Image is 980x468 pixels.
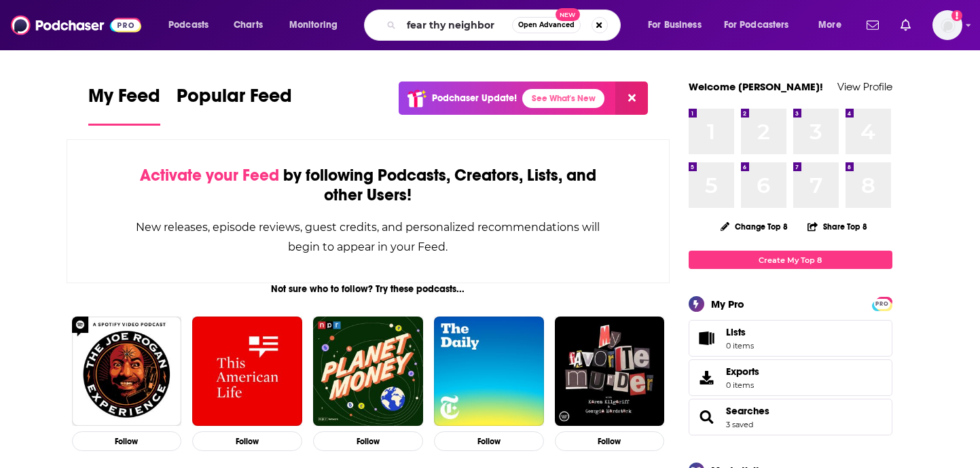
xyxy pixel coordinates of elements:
[512,17,581,33] button: Open AdvancedNew
[434,431,544,451] button: Follow
[874,299,890,309] span: PRO
[726,326,746,338] span: Lists
[192,317,302,427] img: This American Life
[689,359,892,396] a: Exports
[809,14,858,36] button: open menu
[861,14,884,37] a: Show notifications dropdown
[726,341,754,350] span: 0 items
[638,14,719,36] button: open menu
[280,14,355,36] button: open menu
[726,380,759,390] span: 0 items
[726,420,753,429] a: 3 saved
[225,14,271,36] a: Charts
[11,12,141,38] img: Podchaser - Follow, Share and Rate Podcasts
[140,165,279,185] span: Activate your Feed
[377,10,634,41] div: Search podcasts, credits, & more...
[518,22,575,29] span: Open Advanced
[726,326,754,338] span: Lists
[715,14,809,36] button: open menu
[711,298,744,310] div: My Pro
[401,14,512,36] input: Search podcasts, credits, & more...
[72,431,182,451] button: Follow
[724,16,789,35] span: For Podcasters
[932,10,962,40] button: Show profile menu
[932,10,962,40] img: User Profile
[234,16,263,35] span: Charts
[726,365,759,378] span: Exports
[432,92,517,104] p: Podchaser Update!
[67,283,670,295] div: Not sure who to follow? Try these podcasts...
[837,80,892,93] a: View Profile
[522,89,604,108] a: See What's New
[712,218,797,235] button: Change Top 8
[726,405,769,417] a: Searches
[313,431,423,451] button: Follow
[135,217,602,257] div: New releases, episode reviews, guest credits, and personalized recommendations will begin to appe...
[556,8,580,21] span: New
[313,317,423,427] img: Planet Money
[951,10,962,21] svg: Add a profile image
[555,317,665,427] img: My Favorite Murder with Karen Kilgariff and Georgia Hardstark
[88,84,160,126] a: My Feed
[689,251,892,269] a: Create My Top 8
[693,329,721,348] span: Lists
[693,408,721,427] a: Searches
[693,368,721,387] span: Exports
[135,166,602,205] div: by following Podcasts, Creators, Lists, and other Users!
[689,399,892,435] span: Searches
[555,431,665,451] button: Follow
[159,14,226,36] button: open menu
[689,80,823,93] a: Welcome [PERSON_NAME]!
[648,16,702,35] span: For Business
[192,431,302,451] button: Follow
[807,213,868,240] button: Share Top 8
[177,84,292,126] a: Popular Feed
[289,16,338,35] span: Monitoring
[874,298,890,308] a: PRO
[818,16,841,35] span: More
[88,84,160,115] span: My Feed
[932,10,962,40] span: Logged in as jackiemayer
[177,84,292,115] span: Popular Feed
[168,16,208,35] span: Podcasts
[434,317,544,427] img: The Daily
[895,14,916,37] a: Show notifications dropdown
[689,320,892,357] a: Lists
[72,317,182,427] img: The Joe Rogan Experience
